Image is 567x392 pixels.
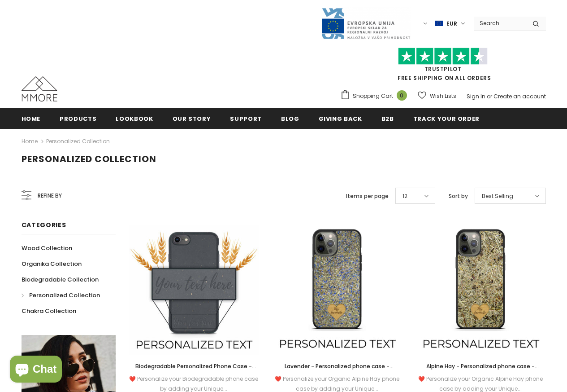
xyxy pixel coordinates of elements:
a: Biodegradable Personalized Phone Case - Black [129,361,259,371]
a: Home [22,136,38,147]
a: Track your order [413,108,480,128]
span: Personalized Collection [22,153,156,165]
a: Wish Lists [418,88,456,104]
span: or [487,92,492,100]
span: Blog [281,115,299,123]
span: Organika Collection [22,260,82,268]
img: MMORE Cases [22,76,57,101]
label: Sort by [449,192,468,201]
span: Personalized Collection [29,291,100,300]
a: Create an account [493,92,546,100]
span: Refine by [38,191,62,201]
a: Trustpilot [424,65,462,73]
span: Chakra Collection [22,307,76,315]
span: Home [22,115,41,123]
a: Organika Collection [22,256,82,272]
a: Products [60,108,96,128]
a: Alpine Hay - Personalized phone case - Personalized gift [416,361,546,371]
a: Sign In [467,92,485,100]
span: Giving back [319,115,362,123]
a: Personalized Collection [22,287,100,303]
span: Alpine Hay - Personalized phone case - Personalized gift [426,362,539,380]
span: Products [60,115,96,123]
span: Track your order [413,115,480,123]
input: Search Site [474,17,526,30]
span: Wish Lists [430,92,456,101]
a: Blog [281,108,299,128]
span: Wood Collection [22,244,72,252]
span: Our Story [173,115,211,123]
a: B2B [381,108,394,128]
span: Shopping Cart [353,92,393,101]
span: EUR [446,19,457,28]
img: Trust Pilot Stars [398,48,488,65]
span: Biodegradable Personalized Phone Case - Black [135,362,256,380]
span: support [230,115,262,123]
label: Items per page [346,192,389,201]
a: Chakra Collection [22,303,76,319]
span: Categories [22,220,66,229]
span: B2B [381,115,394,123]
a: support [230,108,262,128]
span: Lookbook [116,115,153,123]
a: Giving back [319,108,362,128]
span: FREE SHIPPING ON ALL ORDERS [340,52,546,82]
a: Personalized Collection [46,137,110,145]
a: Biodegradable Collection [22,272,99,287]
a: Lavender - Personalized phone case - Personalized gift [273,361,403,371]
a: Wood Collection [22,240,72,256]
span: 12 [403,192,407,201]
a: Lookbook [116,108,153,128]
a: Home [22,108,41,128]
a: Shopping Cart 0 [340,89,411,103]
a: Javni Razpis [321,19,411,27]
span: Lavender - Personalized phone case - Personalized gift [285,362,394,380]
inbox-online-store-chat: Shopify online store chat [7,356,65,385]
span: 0 [397,90,407,101]
span: Biodegradable Collection [22,275,99,284]
span: Best Selling [482,192,513,201]
img: Javni Razpis [321,7,411,40]
a: Our Story [173,108,211,128]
